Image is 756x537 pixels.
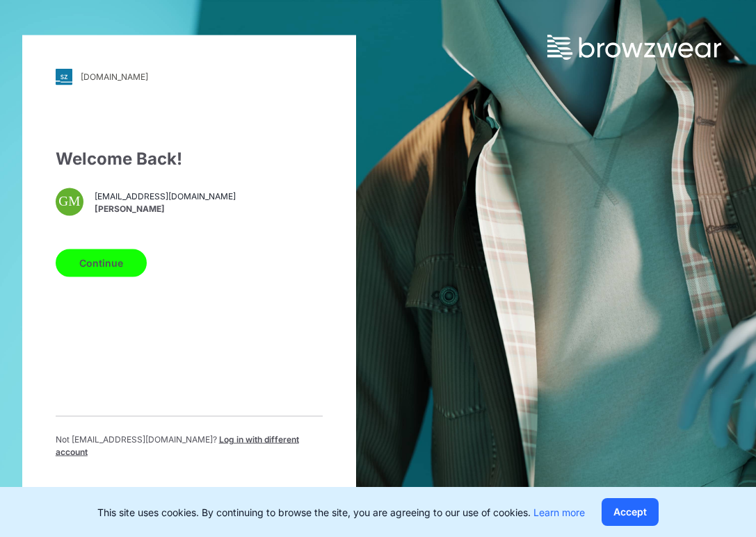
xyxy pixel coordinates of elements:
[602,498,659,526] button: Accept
[95,203,236,215] span: [PERSON_NAME]
[56,433,323,458] p: Not [EMAIL_ADDRESS][DOMAIN_NAME] ?
[547,35,721,60] img: browzwear-logo.73288ffb.svg
[56,249,147,276] button: Continue
[97,505,585,520] p: This site uses cookies. By continuing to browse the site, you are agreeing to our use of cookies.
[81,72,148,82] div: [DOMAIN_NAME]
[56,146,323,171] div: Welcome Back!
[95,190,236,203] span: [EMAIL_ADDRESS][DOMAIN_NAME]
[56,188,83,215] div: GM
[56,68,72,85] img: svg+xml;base64,PHN2ZyB3aWR0aD0iMjgiIGhlaWdodD0iMjgiIHZpZXdCb3g9IjAgMCAyOCAyOCIgZmlsbD0ibm9uZSIgeG...
[56,68,323,85] a: [DOMAIN_NAME]
[533,506,585,518] a: Learn more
